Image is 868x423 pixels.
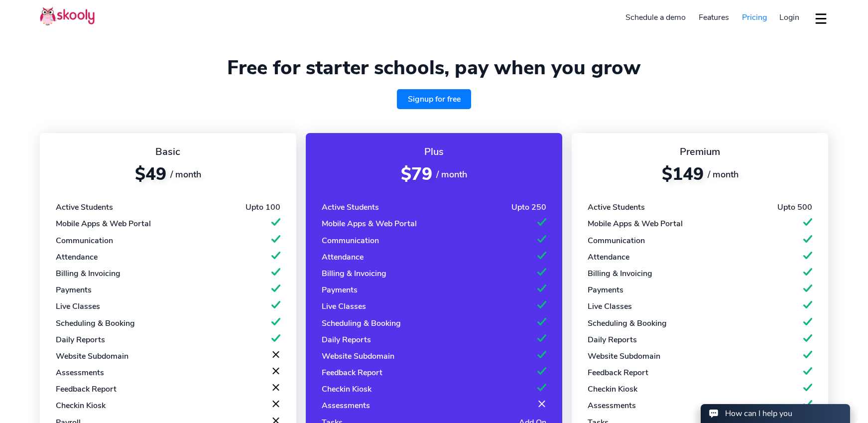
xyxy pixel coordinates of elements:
[736,9,773,25] a: Pricing
[322,351,394,362] div: Website Subdomain
[588,268,652,279] div: Billing & Invoicing
[40,56,828,80] h1: Free for starter schools, pay when you grow
[397,89,472,109] a: Signup for free
[56,301,100,312] div: Live Classes
[620,9,693,25] a: Schedule a demo
[401,162,432,186] span: $79
[662,162,704,186] span: $149
[588,284,623,295] div: Payments
[588,318,667,329] div: Scheduling & Booking
[56,334,105,345] div: Daily Reports
[322,318,401,329] div: Scheduling & Booking
[742,12,767,23] span: Pricing
[588,202,645,213] div: Active Students
[56,235,113,246] div: Communication
[588,252,629,263] div: Attendance
[588,218,683,229] div: Mobile Apps & Web Portal
[322,252,364,263] div: Attendance
[779,12,799,23] span: Login
[511,202,546,213] div: Upto 250
[322,268,386,279] div: Billing & Invoicing
[56,268,121,279] div: Billing & Invoicing
[322,301,366,312] div: Live Classes
[135,162,166,186] span: $49
[322,400,370,411] div: Assessments
[588,301,632,312] div: Live Classes
[588,235,645,246] div: Communication
[322,367,382,378] div: Feedback Report
[56,145,280,158] div: Basic
[56,284,92,295] div: Payments
[814,7,828,30] button: dropdown menu
[322,334,371,345] div: Daily Reports
[170,168,201,180] span: / month
[322,145,546,158] div: Plus
[56,351,128,362] div: Website Subdomain
[588,334,637,345] div: Daily Reports
[708,168,739,180] span: / month
[40,6,95,26] img: Skooly
[56,400,106,411] div: Checkin Kiosk
[56,384,117,395] div: Feedback Report
[322,235,379,246] div: Communication
[322,284,358,295] div: Payments
[56,252,98,263] div: Attendance
[56,218,151,229] div: Mobile Apps & Web Portal
[436,168,467,180] span: / month
[322,202,379,213] div: Active Students
[322,218,417,229] div: Mobile Apps & Web Portal
[56,202,113,213] div: Active Students
[322,384,372,395] div: Checkin Kiosk
[246,202,280,213] div: Upto 100
[773,9,806,25] a: Login
[692,9,736,25] a: Features
[56,367,104,378] div: Assessments
[588,145,812,158] div: Premium
[777,202,812,213] div: Upto 500
[56,318,135,329] div: Scheduling & Booking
